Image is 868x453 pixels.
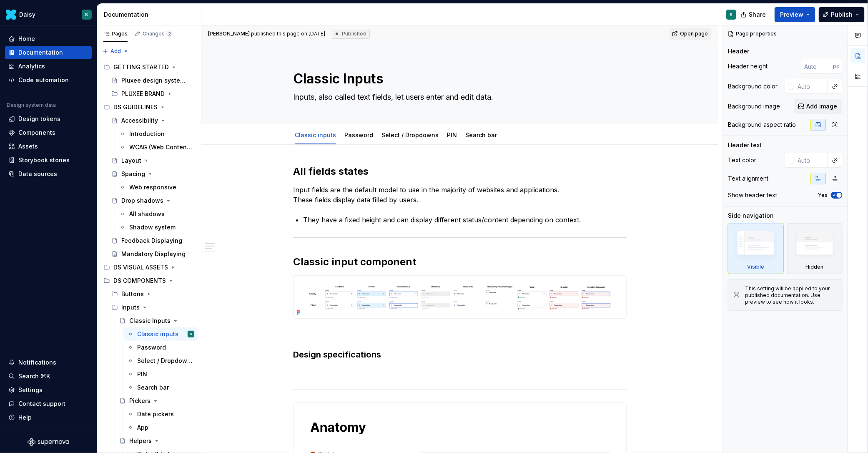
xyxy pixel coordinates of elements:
a: PIN [447,131,457,138]
a: Shadow system [116,221,198,234]
div: Classic inputs [137,330,178,338]
div: Buttons [121,290,144,298]
p: Input fields are the default model to use in the majority of websites and applications. These fie... [293,185,627,205]
div: Inputs [121,303,140,312]
span: Preview [780,10,803,19]
button: Notifications [5,356,92,369]
a: Classic inputsS [124,327,198,341]
div: Header height [728,62,768,70]
a: Assets [5,140,92,153]
div: Search bar [462,126,500,143]
div: Header text [728,141,762,149]
div: Shadow system [129,223,176,232]
div: PLUXEE BRAND [108,87,198,101]
span: Open page [680,30,708,37]
div: Storybook stories [18,156,70,164]
span: published this page on [DATE] [208,30,325,37]
textarea: Inputs, also called text fields, let users enter and edit data. [291,91,625,104]
a: Search bar [465,131,497,138]
div: Pickers [129,397,151,405]
button: Share [737,7,771,22]
div: All shadows [129,210,165,218]
div: Show header text [728,191,777,199]
label: Yes [818,192,828,199]
button: Add [100,45,131,57]
div: Home [18,35,35,43]
a: Classic Inputs [116,314,198,327]
div: Password [341,126,376,143]
div: Changes [143,30,173,37]
a: Classic inputs [295,131,336,138]
input: Auto [801,59,833,74]
a: Select / Dropdowns [124,354,198,367]
a: Select / Dropdowns [381,131,439,138]
div: Analytics [18,62,45,70]
a: Pickers [116,394,198,408]
a: Components [5,126,92,139]
span: Add image [806,102,837,111]
div: Contact support [18,400,65,408]
span: Add [110,48,121,55]
div: Pages [103,30,128,37]
span: [PERSON_NAME] [208,30,250,37]
div: Password [137,343,166,352]
h3: Design specifications [293,349,627,360]
div: Background aspect ratio [728,121,796,129]
div: PLUXEE BRAND [121,90,165,98]
a: Mandatory Displaying [108,247,198,261]
a: App [124,421,198,434]
div: Header [728,47,749,55]
p: They have a fixed height and can display different status/content depending on context. [303,215,627,225]
div: Design tokens [18,115,60,123]
button: DaisyS [2,5,95,23]
div: Hidden [806,264,824,270]
a: Password [344,131,373,138]
div: Hidden [787,223,843,274]
textarea: Classic Inputs [291,69,625,89]
div: Code automation [18,76,69,84]
p: px [833,63,839,70]
div: Published [332,29,370,39]
div: Background color [728,82,778,91]
a: Spacing [108,167,198,181]
a: Analytics [5,60,92,73]
div: DS COMPONENTS [113,277,166,285]
div: Design system data [7,102,56,108]
div: Side navigation [728,211,774,220]
a: Web responsive [116,181,198,194]
div: Help [18,413,32,422]
div: S [190,330,192,338]
div: Classic inputs [291,126,339,143]
a: Documentation [5,46,92,59]
a: Data sources [5,167,92,181]
div: Buttons [108,287,198,301]
div: DS COMPONENTS [100,274,198,287]
button: Add image [794,99,843,114]
div: PIN [137,370,147,378]
div: Visible [747,264,764,270]
div: Search bar [137,383,169,392]
button: Preview [775,7,815,22]
div: Drop shadows [121,196,163,205]
div: S [730,11,733,18]
div: DS VISUAL ASSETS [113,263,168,272]
a: Search bar [124,381,198,394]
div: S [85,11,88,18]
div: Background image [728,102,780,111]
button: Search ⌘K [5,370,92,383]
input: Auto [794,79,828,94]
svg: Supernova Logo [28,438,69,446]
div: GETTING STARTED [113,63,169,71]
div: Text alignment [728,174,768,183]
div: Mandatory Displaying [121,250,186,258]
div: Notifications [18,358,56,367]
div: Text color [728,156,756,164]
div: Data sources [18,170,57,178]
a: Layout [108,154,198,167]
div: GETTING STARTED [100,60,198,74]
span: Share [749,10,766,19]
div: Inputs [108,301,198,314]
a: Storybook stories [5,154,92,167]
img: 357743ce-44a9-4d7f-a129-37acbaf50c0a.png [294,276,626,318]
